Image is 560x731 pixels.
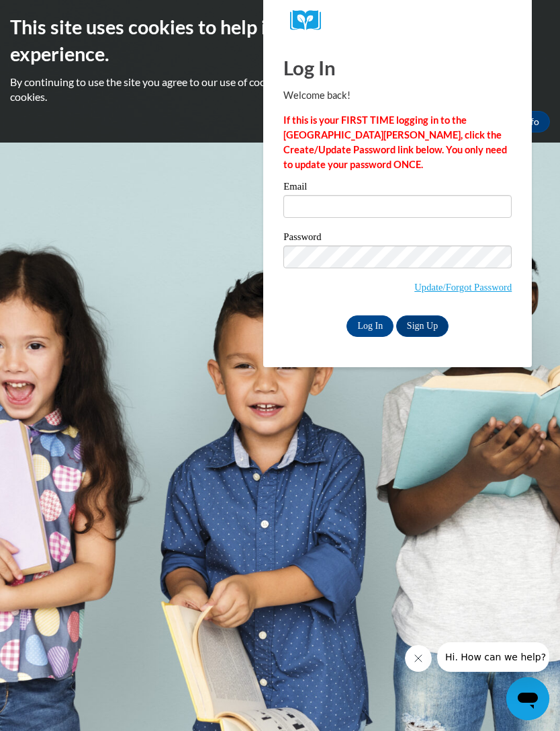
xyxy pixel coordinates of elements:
[283,232,512,245] label: Password
[10,75,550,104] p: By continuing to use the site you agree to our use of cookies. Use the ‘More info’ button to read...
[290,10,330,31] img: Logo brand
[283,182,512,195] label: Email
[283,88,512,103] p: Welcome back!
[414,282,512,293] a: Update/Forgot Password
[346,315,393,337] input: Log In
[10,13,550,68] h2: This site uses cookies to help improve your learning experience.
[506,677,549,720] iframe: Button to launch messaging window
[283,54,512,81] h1: Log In
[396,315,449,337] a: Sign Up
[405,645,432,672] iframe: Close message
[290,10,505,31] a: COX Campus
[437,642,549,672] iframe: Message from company
[283,114,507,170] strong: If this is your FIRST TIME logging in to the [GEOGRAPHIC_DATA][PERSON_NAME], click the Create/Upd...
